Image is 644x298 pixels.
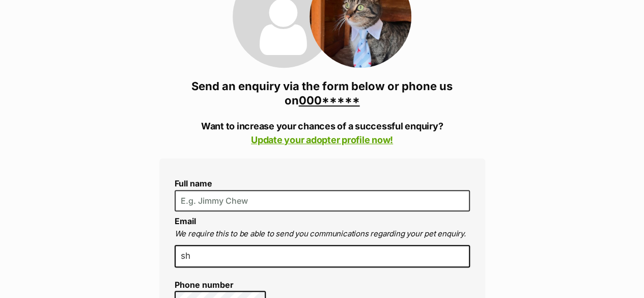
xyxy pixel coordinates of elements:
[159,79,485,107] h3: Send an enquiry via the form below or phone us on
[175,190,470,211] input: E.g. Jimmy Chew
[159,119,485,147] p: Want to increase your chances of a successful enquiry?
[251,134,393,145] a: Update your adopter profile now!
[175,228,470,240] p: We require this to be able to send you communications regarding your pet enquiry.
[175,280,266,289] label: Phone number
[175,179,470,188] label: Full name
[175,216,196,226] label: Email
